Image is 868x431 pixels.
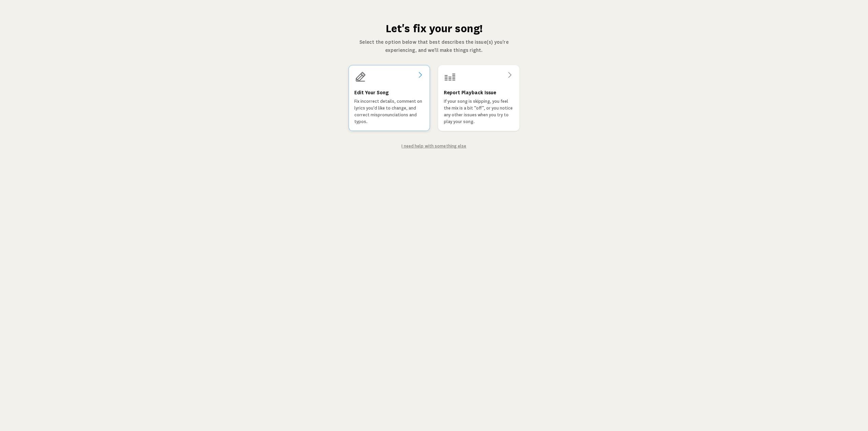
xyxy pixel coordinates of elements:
[444,98,514,125] p: If your song is skipping, you feel the mix is a bit “off”, or you notice any other issues when yo...
[354,89,389,97] h3: Edit Your Song
[444,89,496,97] h3: Report Playback Issue
[349,65,430,131] a: Edit Your SongFix incorrect details, comment on lyrics you'd like to change, and correct mispronu...
[348,38,520,54] p: Select the option below that best describes the issue(s) you're experiencing, and we'll make thin...
[348,22,520,35] h1: Let's fix your song!
[354,98,424,125] p: Fix incorrect details, comment on lyrics you'd like to change, and correct mispronunciations and ...
[401,144,466,149] a: I need help with something else
[438,65,519,131] a: Report Playback IssueIf your song is skipping, you feel the mix is a bit “off”, or you notice any...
